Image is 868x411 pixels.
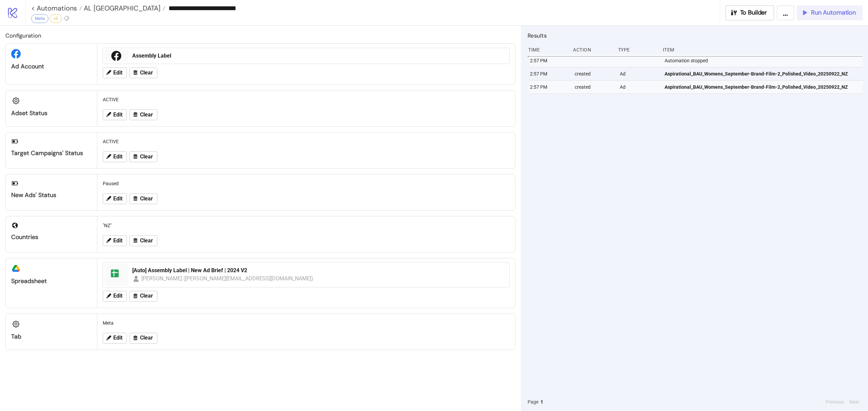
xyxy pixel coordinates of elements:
span: Clear [140,154,153,160]
div: Type [617,43,657,56]
h2: Results [528,31,863,40]
button: Clear [130,67,157,78]
button: Edit [103,109,127,120]
div: Ad [619,67,659,80]
span: Edit [113,154,122,160]
div: Ad [619,81,659,93]
button: Run Automation [797,5,863,20]
div: Time [528,43,568,56]
a: Aspirational_BAU_Womens_September-Brand-Film-2_Polished_Video_20250922_NZ [665,81,860,93]
div: v5 [50,14,62,23]
div: 2:57 PM [529,67,569,80]
div: Countries [11,233,92,241]
span: Edit [113,238,122,244]
div: Ad Account [11,63,92,70]
span: Edit [113,112,122,118]
a: Aspirational_BAU_Womens_September-Brand-Film-2_Polished_Video_20250922_NZ [665,67,860,80]
button: Edit [103,291,127,302]
button: ... [777,5,794,20]
div: Item [662,43,863,56]
div: ACTIVE [100,135,512,148]
button: Clear [130,109,157,120]
button: Clear [130,235,157,246]
a: < Automations [31,5,82,12]
button: To Builder [726,5,774,20]
span: Clear [140,238,153,244]
div: Automation stopped [664,54,864,67]
div: Meta [100,317,512,329]
div: Action [572,43,612,56]
div: 2:57 PM [529,81,569,93]
div: [PERSON_NAME] ([PERSON_NAME][EMAIL_ADDRESS][DOMAIN_NAME]) [141,274,314,283]
div: Adset Status [11,109,92,117]
span: Aspirational_BAU_Womens_September-Brand-Film-2_Polished_Video_20250922_NZ [665,83,848,91]
button: Clear [130,333,157,344]
span: Clear [140,70,153,76]
h2: Configuration [5,31,515,40]
button: Next [847,398,861,406]
span: Clear [140,293,153,299]
span: Clear [140,112,153,118]
div: Target Campaigns' Status [11,149,92,157]
span: AL [GEOGRAPHIC_DATA] [82,4,160,13]
div: Paused [100,177,512,190]
div: created [574,81,614,93]
div: created [574,67,614,80]
button: Previous [824,398,846,406]
span: Edit [113,335,122,341]
div: Assembly Label [132,52,505,60]
button: Edit [103,333,127,344]
button: Edit [103,67,127,78]
div: Meta [31,14,48,23]
div: New Ads' Status [11,191,92,199]
button: Edit [103,193,127,204]
span: To Builder [740,9,767,17]
a: AL [GEOGRAPHIC_DATA] [82,5,165,12]
div: [Auto] Assembly Label | New Ad Brief | 2024 V2 [132,267,505,274]
div: ACTIVE [100,93,512,106]
button: Edit [103,151,127,162]
div: "NZ" [100,219,512,232]
span: Aspirational_BAU_Womens_September-Brand-Film-2_Polished_Video_20250922_NZ [665,70,848,78]
span: Clear [140,335,153,341]
div: 2:57 PM [529,54,569,67]
button: Clear [130,193,157,204]
span: Edit [113,70,122,76]
button: Clear [130,151,157,162]
span: Edit [113,293,122,299]
span: Edit [113,196,122,202]
button: Edit [103,235,127,246]
span: Run Automation [811,9,856,17]
span: Page [528,398,538,406]
button: 1 [538,398,545,406]
span: Clear [140,196,153,202]
div: Tab [11,333,92,341]
div: Spreadsheet [11,277,92,285]
button: Clear [130,291,157,302]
